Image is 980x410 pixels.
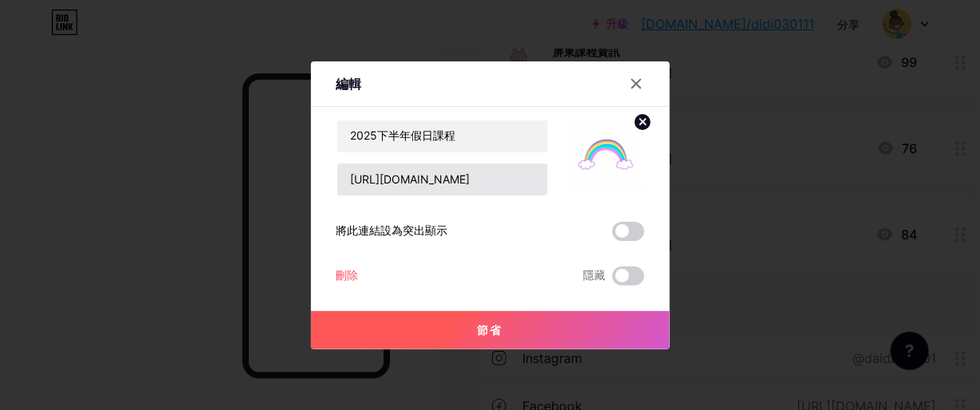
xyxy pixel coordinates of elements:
button: 節省 [311,311,670,349]
font: 隱藏 [584,268,606,282]
input: 網址 [337,164,548,195]
input: 標題 [337,120,548,152]
font: 將此連結設為突出顯示 [337,223,448,237]
font: 編輯 [337,76,362,92]
img: 縮圖鏈接 [568,120,644,196]
font: 節省 [478,323,503,337]
font: 刪除 [337,268,359,282]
